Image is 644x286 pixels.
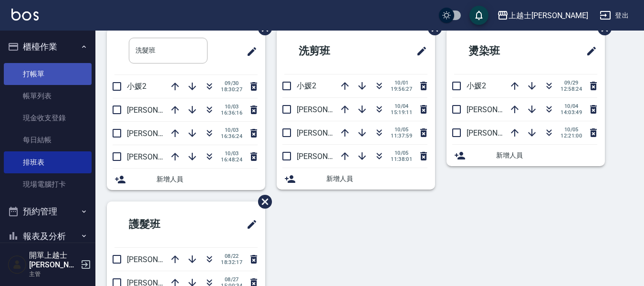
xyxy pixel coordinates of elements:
[221,259,242,265] span: 18:32:17
[221,80,242,86] span: 09/30
[251,188,273,216] span: 刪除班表
[240,40,258,63] span: 修改班表的標題
[447,145,605,166] div: 新增人員
[284,34,377,68] h2: 洗剪班
[221,127,242,133] span: 10/03
[127,106,193,115] span: [PERSON_NAME]12
[4,173,92,195] a: 現場電腦打卡
[561,86,582,92] span: 12:58:24
[391,86,412,92] span: 19:56:27
[127,152,193,161] span: [PERSON_NAME]12
[4,129,92,151] a: 每日結帳
[129,38,208,64] input: 排版標題
[297,81,316,90] span: 小媛2
[580,40,597,63] span: 修改班表的標題
[4,107,92,129] a: 現金收支登錄
[391,109,412,116] span: 15:19:11
[29,251,78,270] h5: 開單上越士[PERSON_NAME]
[297,128,363,138] span: [PERSON_NAME]12
[391,156,412,162] span: 11:38:01
[391,80,412,86] span: 10/01
[221,150,242,157] span: 10/03
[4,63,92,85] a: 打帳單
[277,168,435,190] div: 新增人員
[221,133,242,139] span: 16:36:24
[391,133,412,139] span: 11:37:59
[127,82,146,91] span: 小媛2
[4,199,92,224] button: 預約管理
[127,129,188,138] span: [PERSON_NAME]8
[496,150,597,160] span: 新增人員
[493,6,592,25] button: 上越士[PERSON_NAME]
[326,174,427,184] span: 新增人員
[221,110,242,116] span: 16:36:16
[509,10,588,21] div: 上越士[PERSON_NAME]
[467,81,486,90] span: 小媛2
[4,151,92,173] a: 排班表
[467,105,528,114] span: [PERSON_NAME]8
[561,80,582,86] span: 09/29
[4,85,92,107] a: 帳單列表
[4,34,92,59] button: 櫃檯作業
[561,109,582,116] span: 14:03:49
[107,169,265,190] div: 新增人員
[391,150,412,156] span: 10/05
[561,103,582,109] span: 10/04
[240,213,258,236] span: 修改班表的標題
[11,9,39,21] img: Logo
[221,86,242,93] span: 18:30:27
[4,224,92,249] button: 報表及分析
[29,270,78,278] p: 主管
[221,253,242,259] span: 08/22
[467,128,532,138] span: [PERSON_NAME]12
[221,276,242,283] span: 08/27
[561,133,582,139] span: 12:21:00
[391,103,412,109] span: 10/04
[454,34,547,68] h2: 燙染班
[114,207,208,242] h2: 護髮班
[156,174,258,184] span: 新增人員
[297,105,358,114] span: [PERSON_NAME]8
[596,7,633,24] button: 登出
[391,127,412,133] span: 10/05
[127,255,188,264] span: [PERSON_NAME]8
[221,104,242,110] span: 10/03
[297,152,363,161] span: [PERSON_NAME]12
[221,157,242,163] span: 16:48:24
[8,255,27,274] img: Person
[561,127,582,133] span: 10/05
[469,6,488,25] button: save
[410,40,427,63] span: 修改班表的標題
